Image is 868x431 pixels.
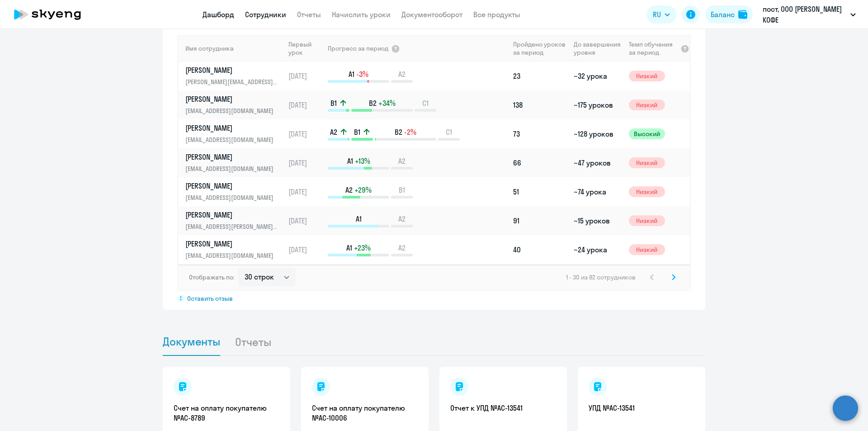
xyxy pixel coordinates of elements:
[509,235,570,264] td: 40
[369,98,377,108] span: B2
[705,5,753,24] button: Балансbalance
[629,215,665,226] span: Низкий
[738,10,747,19] img: balance
[355,156,370,166] span: +13%
[653,9,661,20] span: RU
[185,77,278,87] p: [PERSON_NAME][EMAIL_ADDRESS][DOMAIN_NAME]
[570,177,625,206] td: ~74 урока
[509,264,570,293] td: 85
[566,273,636,281] span: 1 - 30 из 82 сотрудников
[347,156,353,166] span: A1
[185,94,284,116] a: [PERSON_NAME][EMAIL_ADDRESS][DOMAIN_NAME]
[312,403,418,423] a: Счет на оплату покупателю №AC-10006
[174,403,279,423] a: Счет на оплату покупателю №AC-8789
[185,181,278,191] p: [PERSON_NAME]
[285,148,327,177] td: [DATE]
[356,214,362,224] span: A1
[345,185,353,195] span: A2
[629,128,665,139] span: Высокий
[185,164,278,174] p: [EMAIL_ADDRESS][DOMAIN_NAME]
[185,123,284,145] a: [PERSON_NAME][EMAIL_ADDRESS][DOMAIN_NAME]
[349,69,354,79] span: A1
[285,206,327,235] td: [DATE]
[570,62,625,90] td: ~32 урока
[285,62,327,90] td: [DATE]
[446,127,452,137] span: C1
[163,335,220,348] span: Документы
[354,185,372,195] span: +29%
[297,10,321,19] a: Отчеты
[354,127,360,137] span: B1
[404,127,416,137] span: -2%
[185,152,278,162] p: [PERSON_NAME]
[509,35,570,62] th: Пройдено уроков за период
[185,222,278,232] p: [EMAIL_ADDRESS][PERSON_NAME][DOMAIN_NAME]
[185,152,284,174] a: [PERSON_NAME][EMAIL_ADDRESS][DOMAIN_NAME]
[398,156,406,166] span: A2
[509,62,570,90] td: 23
[570,264,625,293] td: ~162 урока
[187,294,233,303] span: Оставить отзыв
[589,403,694,413] a: УПД №AC-13541
[570,119,625,148] td: ~128 уроков
[629,157,665,168] span: Низкий
[185,193,278,203] p: [EMAIL_ADDRESS][DOMAIN_NAME]
[509,206,570,235] td: 91
[285,90,327,119] td: [DATE]
[185,123,278,133] p: [PERSON_NAME]
[450,403,556,413] a: Отчет к УПД №AC-13541
[473,10,520,19] a: Все продукты
[285,177,327,206] td: [DATE]
[401,10,462,19] a: Документооборот
[285,264,327,293] td: [DATE]
[285,235,327,264] td: [DATE]
[185,65,284,87] a: [PERSON_NAME][PERSON_NAME][EMAIL_ADDRESS][DOMAIN_NAME]
[203,10,234,19] a: Дашборд
[629,244,665,255] span: Низкий
[356,69,368,79] span: -3%
[354,243,371,253] span: +23%
[285,119,327,148] td: [DATE]
[509,90,570,119] td: 138
[398,243,406,253] span: A2
[185,181,284,203] a: [PERSON_NAME][EMAIL_ADDRESS][DOMAIN_NAME]
[395,127,402,137] span: B2
[328,44,388,52] span: Прогресс за период
[378,98,396,108] span: +34%
[570,35,625,62] th: До завершения уровня
[185,94,278,104] p: [PERSON_NAME]
[646,5,676,24] button: RU
[285,35,327,62] th: Первый урок
[185,210,284,232] a: [PERSON_NAME][EMAIL_ADDRESS][PERSON_NAME][DOMAIN_NAME]
[629,40,678,57] span: Темп обучения за период
[185,65,278,75] p: [PERSON_NAME]
[185,239,278,249] p: [PERSON_NAME]
[570,90,625,119] td: ~175 уроков
[509,119,570,148] td: 73
[509,177,570,206] td: 51
[570,235,625,264] td: ~24 урока
[711,9,735,20] div: Баланс
[330,127,337,137] span: A2
[185,210,278,220] p: [PERSON_NAME]
[629,71,665,81] span: Низкий
[346,243,352,253] span: A1
[509,148,570,177] td: 66
[763,4,847,25] p: пост, ООО [PERSON_NAME] КОФЕ
[570,148,625,177] td: ~47 уроков
[629,99,665,110] span: Низкий
[422,98,429,108] span: C1
[758,4,860,25] button: пост, ООО [PERSON_NAME] КОФЕ
[398,69,406,79] span: A2
[398,214,406,224] span: A2
[185,251,278,260] p: [EMAIL_ADDRESS][DOMAIN_NAME]
[185,239,284,260] a: [PERSON_NAME][EMAIL_ADDRESS][DOMAIN_NAME]
[629,186,665,197] span: Низкий
[189,273,235,281] span: Отображать по:
[570,206,625,235] td: ~15 уроков
[185,106,278,116] p: [EMAIL_ADDRESS][DOMAIN_NAME]
[185,135,278,145] p: [EMAIL_ADDRESS][DOMAIN_NAME]
[245,10,286,19] a: Сотрудники
[332,10,391,19] a: Начислить уроки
